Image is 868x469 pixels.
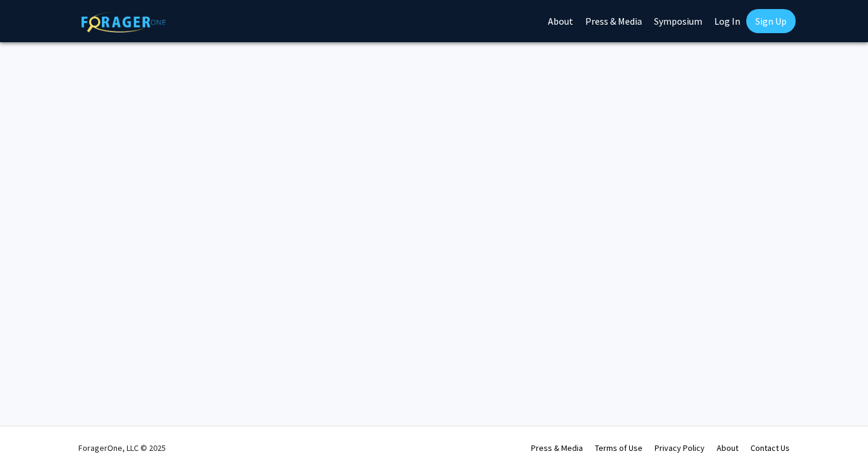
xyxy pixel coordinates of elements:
div: ForagerOne, LLC © 2025 [78,427,166,469]
a: Sign Up [746,9,796,33]
a: Press & Media [531,442,583,453]
a: About [717,442,738,453]
a: Contact Us [750,442,790,453]
img: ForagerOne Logo [81,11,166,33]
a: Privacy Policy [655,442,705,453]
a: Terms of Use [595,442,643,453]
